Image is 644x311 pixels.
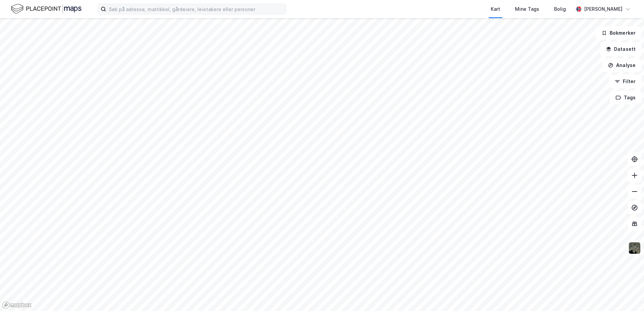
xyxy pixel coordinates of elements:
div: Mine Tags [515,5,539,13]
img: logo.f888ab2527a4732fd821a326f86c7f29.svg [11,3,82,15]
div: Bolig [554,5,566,13]
div: Kart [491,5,500,13]
div: [PERSON_NAME] [584,5,622,13]
input: Søk på adresse, matrikkel, gårdeiere, leietakere eller personer [106,4,286,14]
